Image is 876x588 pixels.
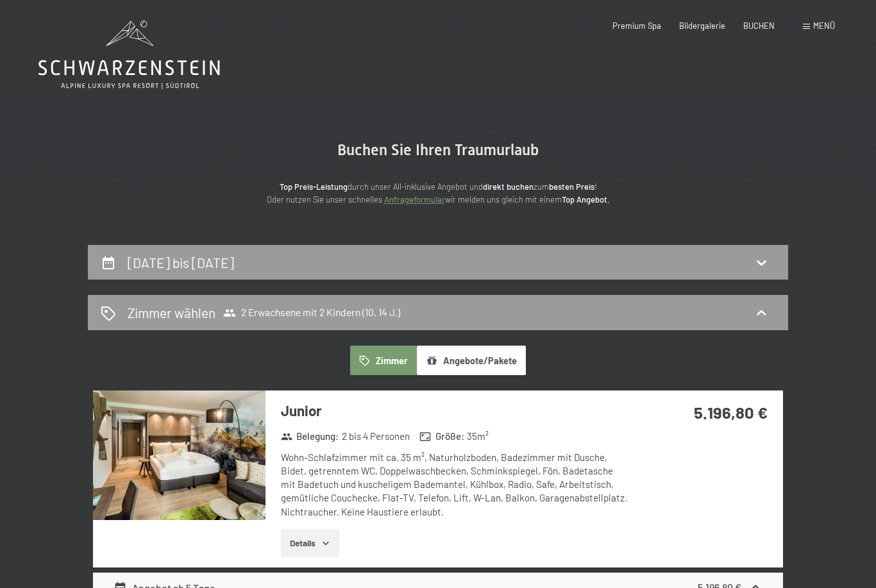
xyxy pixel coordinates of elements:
[128,255,234,271] h2: [DATE] bis [DATE]
[612,21,661,31] a: Premium Spa
[549,181,594,192] strong: besten Preis
[562,194,610,205] strong: Top Angebot.
[181,180,695,206] p: durch unser All-inklusive Angebot und zum ! Oder nutzen Sie unser schnelles wir melden uns gleich...
[281,451,628,519] div: Wohn-Schlafzimmer mit ca. 35 m², Naturholzboden, Badezimmer mit Dusche, Bidet, getrenntem WC, Dop...
[281,401,628,421] h3: Junior
[281,430,339,443] strong: Belegung :
[223,307,400,319] span: 2 Erwachsene mit 2 Kindern (10, 14 J.)
[694,402,768,422] strong: 5.196,80 €
[743,21,775,31] a: BUCHEN
[419,430,464,443] strong: Größe :
[350,346,417,375] button: Zimmer
[384,194,445,205] a: Anfrageformular
[128,303,215,322] h2: Zimmer wählen
[483,181,534,192] strong: direkt buchen
[342,430,410,443] span: 2 bis 4 Personen
[417,346,526,375] button: Angebote/Pakete
[93,391,265,520] img: mss_renderimg.php
[337,141,539,159] span: Buchen Sie Ihren Traumurlaub
[467,430,489,443] span: 35 m²
[679,21,725,31] a: Bildergalerie
[281,529,339,557] button: Details
[813,21,835,31] span: Menü
[280,181,348,192] strong: Top Preis-Leistung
